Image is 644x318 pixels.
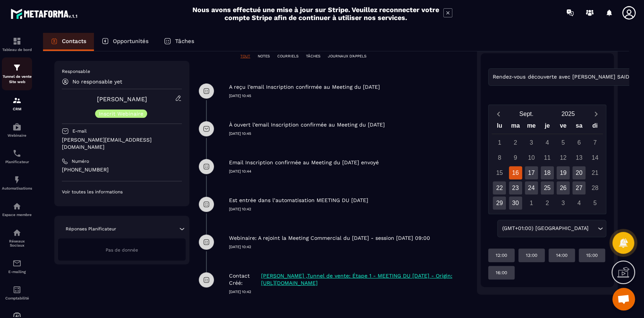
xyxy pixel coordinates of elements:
img: logo [11,7,78,20]
p: [DATE] 10:44 [229,169,469,174]
h2: Nous avons effectué une mise à jour sur Stripe. Veuillez reconnecter votre compte Stripe afin de ... [192,6,440,22]
div: 21 [588,166,601,179]
div: 3 [556,196,570,210]
div: 28 [588,181,601,195]
p: E-mail [72,128,87,134]
div: ve [555,120,571,134]
img: formation [12,37,22,46]
a: formationformationTunnel de vente Site web [2,57,32,90]
div: 25 [541,181,554,195]
p: Réseaux Sociaux [2,239,32,247]
a: Contacts [43,33,94,51]
p: Automatisations [2,186,32,190]
img: automations [12,122,22,131]
div: Search for option [497,220,606,237]
div: 26 [556,181,570,195]
p: [DATE] 10:42 [229,207,469,212]
p: Comptabilité [2,296,32,300]
button: Previous month [492,109,506,119]
div: 4 [541,136,554,149]
img: formation [12,96,22,105]
p: [DATE] 10:42 [229,244,469,250]
button: Open years overlay [547,107,589,120]
p: 15:00 [586,252,598,258]
p: Email Inscription confirmée au Meeting du [DATE] envoyé [229,159,379,166]
p: [PERSON_NAME] ,Tunnel de vente: Étape 1 - MEETING DU [DATE] - Origin: [URL][DOMAIN_NAME] [261,272,467,287]
a: automationsautomationsWebinaire [2,117,32,143]
p: Planificateur [2,160,32,164]
p: Tâches [175,38,194,45]
div: 22 [493,181,506,195]
a: Tâches [156,33,202,51]
div: 30 [509,196,522,210]
a: [PERSON_NAME] [97,96,147,103]
div: 3 [525,136,538,149]
div: je [539,120,555,134]
div: 29 [493,196,506,210]
p: Opportunités [113,38,149,45]
div: 27 [572,181,586,195]
p: No responsable yet [72,79,122,85]
div: di [587,120,603,134]
p: Webinaire [2,133,32,137]
div: 2 [541,196,554,210]
div: 4 [572,196,586,210]
div: 19 [556,166,570,179]
input: Search for option [590,224,596,233]
p: Voir toutes les informations [62,189,182,195]
p: CRM [2,107,32,111]
span: (GMT+01:00) [GEOGRAPHIC_DATA] [500,224,590,233]
div: 20 [572,166,586,179]
div: Calendar wrapper [492,120,603,210]
div: sa [571,120,587,134]
a: formationformationCRM [2,90,32,117]
div: 2 [509,136,522,149]
p: Inscrit Webinaire [99,111,143,116]
div: 17 [525,166,538,179]
a: automationsautomationsAutomatisations [2,170,32,196]
img: automations [12,175,22,184]
div: 23 [509,181,522,195]
p: [DATE] 10:45 [229,93,469,99]
p: Tableau de bord [2,48,32,52]
p: NOTES [258,54,270,59]
p: Est entrée dans l’automatisation MEETING DU [DATE] [229,197,368,204]
div: 9 [509,151,522,164]
p: Webinaire: A rejoint la Meeting Commercial du [DATE] - session [DATE] 09:00 [229,235,430,242]
div: 6 [572,136,586,149]
div: 13 [572,151,586,164]
p: Tunnel de vente Site web [2,74,32,85]
div: 1 [493,136,506,149]
img: automations [12,202,22,211]
div: lu [492,120,507,134]
div: 5 [588,196,601,210]
p: À ouvert l’email Inscription confirmée au Meeting du [DATE] [229,121,385,128]
p: TÂCHES [306,54,320,59]
p: 13:00 [526,252,537,258]
div: Calendar days [492,136,603,210]
div: 18 [541,166,554,179]
p: E-mailing [2,270,32,274]
button: Next month [589,109,603,119]
button: Open months overlay [506,107,547,120]
img: social-network [12,228,22,237]
div: Ouvrir le chat [612,288,635,310]
div: 12 [556,151,570,164]
p: JOURNAUX D'APPELS [328,54,366,59]
div: 8 [493,151,506,164]
div: 1 [525,196,538,210]
div: 16 [509,166,522,179]
p: Numéro [72,158,89,164]
div: 11 [541,151,554,164]
div: 14 [588,151,601,164]
p: [PERSON_NAME][EMAIL_ADDRESS][DOMAIN_NAME] [62,136,182,151]
span: Pas de donnée [106,247,138,253]
div: ma [507,120,523,134]
a: accountantaccountantComptabilité [2,279,32,306]
p: 16:00 [496,270,507,276]
p: TOUT [240,54,250,59]
div: 24 [525,181,538,195]
a: schedulerschedulerPlanificateur [2,143,32,170]
p: [DATE] 10:42 [229,289,469,295]
div: 10 [525,151,538,164]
